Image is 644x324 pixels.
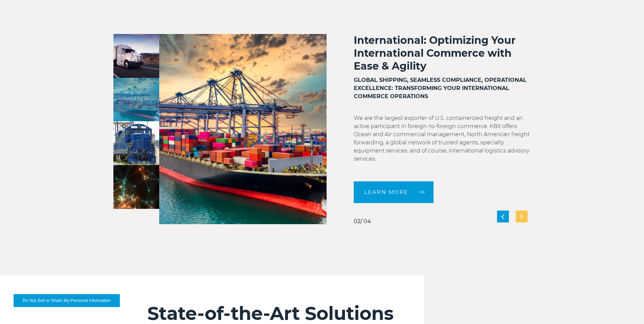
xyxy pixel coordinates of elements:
[497,211,509,222] div: Previous slide
[354,34,531,73] h2: International: Optimizing Your International Commerce with Ease & Agility
[354,219,371,224] div: / 04
[159,34,327,224] img: Ocean and Air Commercial Management
[364,190,408,195] span: LEARN MORE
[501,214,504,219] img: previous slide
[113,34,159,78] img: Transportation management services
[354,181,434,203] a: LEARN MORE arrow arrow
[354,114,531,171] p: We are the largest exporter of U.S. containerized freight and an active participant in foreign-to...
[354,218,361,224] span: 02
[113,121,159,165] img: Improving Rail Logistics
[516,211,528,222] div: Next slide
[113,165,159,209] img: Innovative Freight Logistics with Advanced Technology Solutions
[520,214,523,219] img: next slide
[14,294,120,307] button: Do Not Sell or Share My Personal Information
[354,76,531,101] h3: GLOBAL SHIPPING, SEAMLESS COMPLIANCE, OPERATIONAL EXCELLENCE: TRANSFORMING YOUR INTERNATIONAL COM...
